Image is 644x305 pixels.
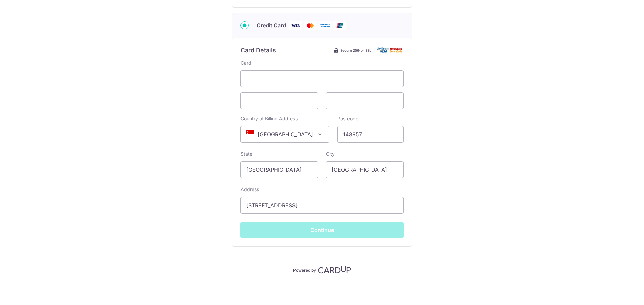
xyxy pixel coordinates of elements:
label: City [326,151,335,157]
label: Country of Billing Address [240,115,298,122]
h6: Card Details [240,46,276,54]
iframe: Secure card expiration date input frame [246,97,312,105]
iframe: Secure card security code input frame [332,97,398,105]
div: Credit Card Visa Mastercard American Express Union Pay [240,21,404,30]
label: Postcode [337,115,358,122]
span: Singapore [241,126,329,142]
img: Mastercard [304,21,317,30]
label: State [240,151,252,157]
img: Union Pay [333,21,346,30]
img: Card secure [377,47,404,53]
span: Secure 256-bit SSL [340,48,371,53]
span: Singapore [240,126,329,143]
label: Address [240,186,259,193]
span: Credit Card [257,21,286,29]
input: Example 123456 [337,126,404,143]
img: American Express [318,21,332,30]
img: Visa [289,21,302,30]
p: Powered by [293,266,316,273]
iframe: Secure card number input frame [246,75,398,83]
img: CardUp [318,265,351,274]
label: Card [240,60,251,66]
